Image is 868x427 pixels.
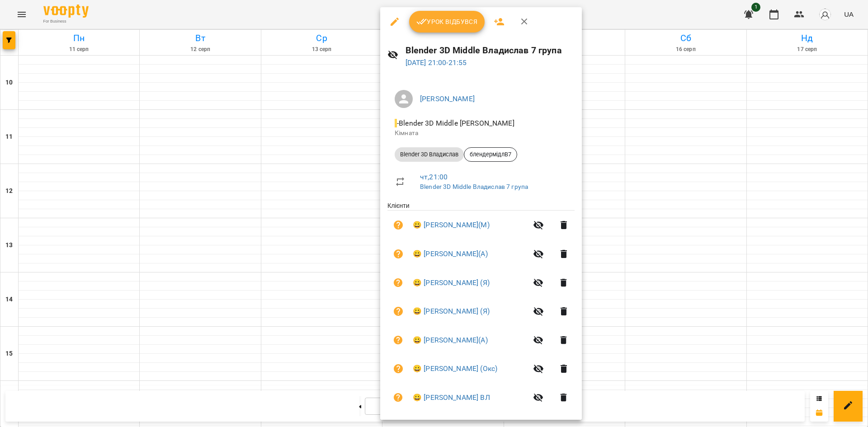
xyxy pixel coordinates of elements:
[413,392,490,403] a: 😀 [PERSON_NAME] ВЛ
[420,173,448,181] a: чт , 21:00
[387,300,409,322] button: Візит ще не сплачено. Додати оплату?
[387,272,409,294] button: Візит ще не сплачено. Додати оплату?
[413,249,488,259] a: 😀 [PERSON_NAME](А)
[395,119,516,127] span: - Blender 3D Middle [PERSON_NAME]
[413,277,490,288] a: 😀 [PERSON_NAME] (Я)
[420,94,475,103] a: [PERSON_NAME]
[413,363,497,374] a: 😀 [PERSON_NAME] (Окс)
[387,214,409,236] button: Візит ще не сплачено. Додати оплату?
[420,183,528,190] a: Blender 3D Middle Владислав 7 група
[395,129,567,138] p: Кімната
[416,16,478,27] span: Урок відбувся
[464,150,517,159] span: блендермідлВ7
[387,358,409,380] button: Візит ще не сплачено. Додати оплату?
[387,387,409,408] button: Візит ще не сплачено. Додати оплату?
[409,11,485,33] button: Урок відбувся
[406,43,575,57] h6: Blender 3D Middle Владислав 7 група
[387,329,409,351] button: Візит ще не сплачено. Додати оплату?
[413,220,490,230] a: 😀 [PERSON_NAME](М)
[464,147,517,162] div: блендермідлВ7
[413,335,488,346] a: 😀 [PERSON_NAME](А)
[387,243,409,265] button: Візит ще не сплачено. Додати оплату?
[395,150,464,159] span: Blender 3D Владислав
[406,58,467,67] a: [DATE] 21:00-21:55
[413,306,490,317] a: 😀 [PERSON_NAME] (Я)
